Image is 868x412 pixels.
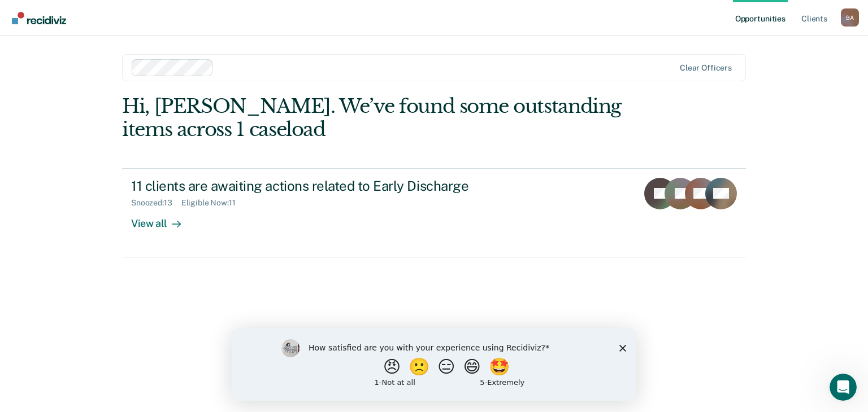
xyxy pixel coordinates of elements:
div: Eligible Now : 11 [181,198,245,208]
button: Profile dropdown button [841,8,859,27]
div: B A [841,8,859,27]
div: Snoozed : 13 [131,198,181,208]
iframe: Intercom live chat [830,374,857,401]
div: Clear officers [680,63,732,73]
img: Recidiviz [12,12,66,24]
div: 11 clients are awaiting actions related to Early Discharge [131,178,528,194]
iframe: Survey by Kim from Recidiviz [232,328,636,401]
div: Hi, [PERSON_NAME]. We’ve found some outstanding items across 1 caseload [122,95,621,141]
div: View all [131,208,194,230]
a: 11 clients are awaiting actions related to Early DischargeSnoozed:13Eligible Now:11View all [122,168,746,257]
